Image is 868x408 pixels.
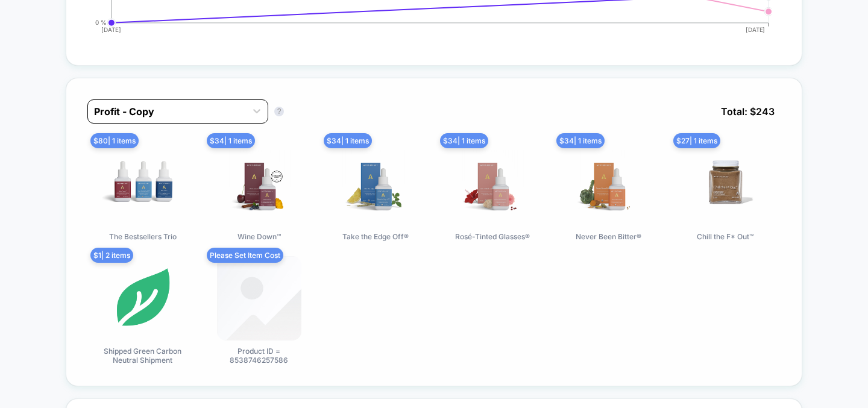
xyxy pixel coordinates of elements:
span: $ 34 | 1 items [207,133,255,148]
span: Chill the F* Out™ [697,232,753,241]
span: Please Set Item Cost [207,248,283,263]
img: Chill the F* Out™ [683,142,767,226]
span: $ 34 | 1 items [556,133,605,148]
span: $ 27 | 1 items [673,133,720,148]
img: Product ID = 8538746257586 [217,256,301,341]
span: Never Been Bitter® [576,232,641,241]
img: Rosé-Tinted Glasses® [450,142,535,226]
tspan: 0 % [95,19,107,26]
span: $ 34 | 1 items [440,133,488,148]
span: Rosé-Tinted Glasses® [455,232,530,241]
span: Product ID = 8538746257586 [214,347,304,365]
span: The Bestsellers Trio [109,232,177,241]
img: The Bestsellers Trio [101,142,185,226]
span: $ 34 | 1 items [324,133,372,148]
span: $ 80 | 1 items [90,133,139,148]
tspan: [DATE] [101,26,121,33]
span: $ 1 | 2 items [90,248,133,263]
img: Take the Edge Off® [333,142,418,226]
button: ? [274,107,284,116]
img: Shipped Green Carbon Neutral Shipment [101,256,185,341]
img: Never Been Bitter® [567,142,651,226]
span: Total: $ 243 [715,99,781,124]
span: Wine Down™ [237,232,281,241]
tspan: [DATE] [746,26,766,33]
img: Wine Down™ [217,142,301,226]
span: Take the Edge Off® [342,232,409,241]
span: Shipped Green Carbon Neutral Shipment [98,347,188,365]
